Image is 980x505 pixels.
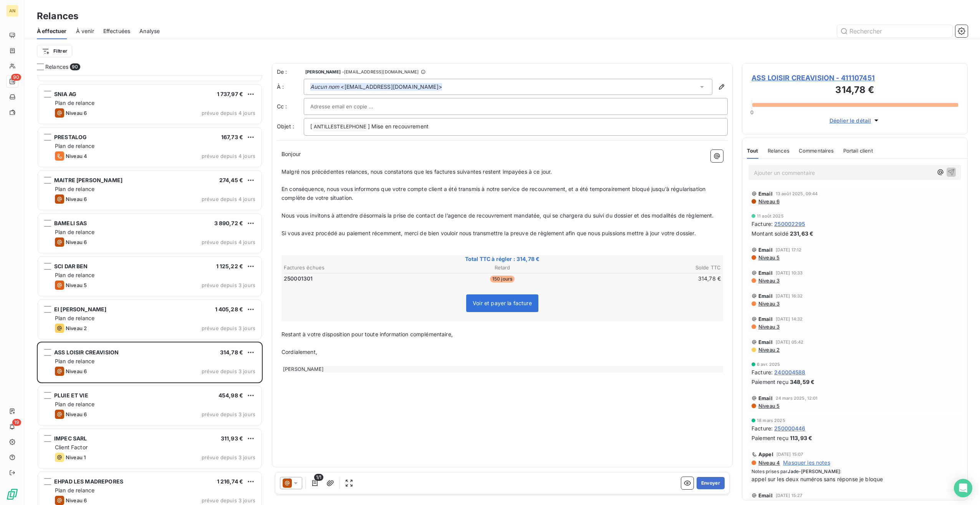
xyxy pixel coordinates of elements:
span: Restant à votre disposition pour toute information complémentaire, [281,331,453,337]
span: 250001301 [284,275,313,282]
span: 274,45 € [219,177,243,183]
span: Voir et payer la facture [473,300,532,306]
span: Email [758,492,773,498]
span: prévue depuis 4 jours [202,239,255,245]
span: 311,93 € [221,435,243,442]
span: Niveau 6 [66,411,87,417]
span: De : [277,68,304,76]
span: [DATE] 16:32 [776,294,803,298]
span: Effectuées [103,27,131,35]
span: À venir [76,27,94,35]
span: Jade-[PERSON_NAME] [788,468,840,474]
span: Niveau 6 [758,198,780,204]
span: PLUIE ET VIE [54,392,88,399]
span: 250000446 [774,424,805,432]
span: Masquer les notes [783,459,830,467]
span: 24 mars 2025, 12:01 [776,396,818,400]
span: 348,59 € [790,378,814,386]
th: Factures échues [283,264,429,272]
span: 250002295 [774,220,805,228]
span: appel sur les deux numéros sans réponse je bloque [752,475,958,483]
span: Facture : [752,220,773,228]
span: prévue depuis 3 jours [202,454,255,460]
span: BAMELI SAS [54,220,87,226]
span: ASS LOISIR CREAVISION - 411107451 [752,73,958,83]
span: prévue depuis 4 jours [202,196,255,202]
span: 13 août 2025, 09:44 [776,191,818,196]
span: 314,78 € [220,349,243,355]
td: 314,78 € [576,274,721,283]
span: prévue depuis 4 jours [202,153,255,159]
span: Niveau 2 [66,325,87,331]
div: <[EMAIL_ADDRESS][DOMAIN_NAME]> [310,83,442,91]
span: À effectuer [37,27,67,35]
span: 11 août 2025 [757,214,784,218]
span: EHPAD LES MADREPORES [54,478,123,485]
span: EI [PERSON_NAME] [54,306,106,312]
h3: 314,78 € [752,83,958,98]
em: Aucun nom [310,83,339,91]
img: Logo LeanPay [6,488,18,500]
span: Plan de relance [55,315,94,321]
span: Plan de relance [55,272,94,278]
span: ASS LOISIR CREAVISION [54,349,119,355]
span: Relances [768,148,790,154]
span: Niveau 2 [758,347,780,353]
span: Niveau 4 [66,153,87,159]
span: Email [758,316,773,322]
span: 454,98 € [219,392,243,399]
span: Si vous avez procédé au paiement récemment, merci de bien vouloir nous transmettre la preuve de r... [281,230,696,236]
span: 90 [70,63,80,70]
span: Plan de relance [55,186,94,192]
span: - [EMAIL_ADDRESS][DOMAIN_NAME] [342,70,419,74]
span: Analyse [139,27,160,35]
span: Tout [747,148,758,154]
div: AN [6,5,18,17]
span: Portail client [843,148,873,154]
span: [DATE] 15:07 [776,452,803,457]
span: Niveau 3 [758,277,780,284]
span: Plan de relance [55,358,94,364]
span: Plan de relance [55,100,94,106]
span: Niveau 6 [66,368,87,374]
span: [ [310,123,312,130]
span: [DATE] 17:12 [776,248,802,252]
th: Retard [430,264,575,272]
span: Nous vous invitons à attendre désormais la prise de contact de l’agence de recouvrement mandatée,... [281,212,714,219]
span: prévue depuis 3 jours [202,325,255,331]
h3: Relances [37,9,78,23]
span: 0 [750,109,753,115]
span: 1 405,28 € [215,306,243,312]
span: [PERSON_NAME] [305,70,341,74]
span: Niveau 4 [758,460,780,466]
button: Envoyer [697,477,725,489]
span: Paiement reçu [752,378,788,386]
span: 6 avr. 2025 [757,362,780,367]
span: 1 216,74 € [217,478,243,485]
span: Total TTC à régler : 314,78 € [283,255,722,263]
span: Malgré nos précédentes relances, nous constatons que les factures suivantes restent impayées à ce... [281,168,552,175]
span: Niveau 6 [66,239,87,245]
span: Email [758,247,773,253]
span: SNIA AG [54,91,76,97]
span: [DATE] 10:33 [776,271,803,275]
span: [DATE] 05:42 [776,340,804,344]
span: Niveau 1 [66,454,86,460]
span: Plan de relance [55,401,94,407]
span: Niveau 6 [66,110,87,116]
a: 90 [6,75,18,88]
span: prévue depuis 3 jours [202,411,255,417]
span: Email [758,395,773,401]
span: 90 [11,74,21,81]
span: Facture : [752,368,773,376]
div: grid [37,75,263,505]
span: 1 125,22 € [216,263,243,269]
span: 240004588 [774,368,805,376]
span: 1/1 [314,474,323,481]
span: Déplier le détail [829,116,871,125]
span: prévue depuis 3 jours [202,282,255,288]
span: Relances [45,63,68,71]
span: 167,73 € [221,134,243,140]
span: Niveau 5 [66,282,87,288]
span: Montant soldé [752,229,788,238]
